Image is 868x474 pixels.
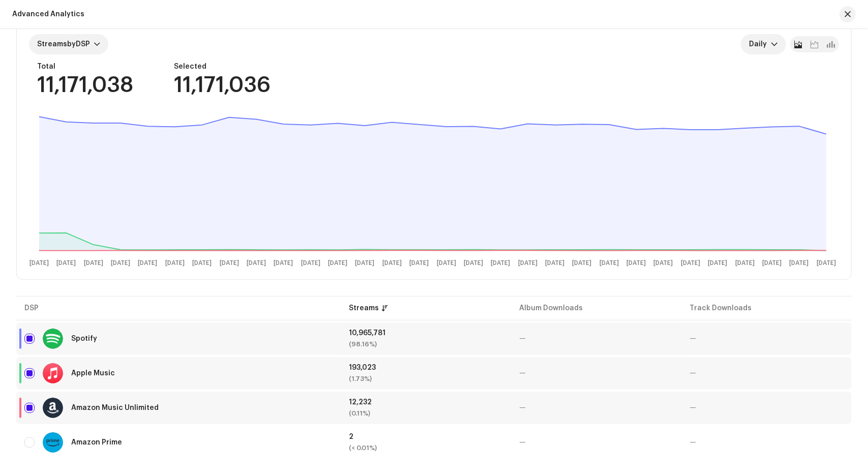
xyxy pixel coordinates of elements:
[600,260,619,266] text: [DATE]
[690,335,844,342] div: —
[654,260,673,266] text: [DATE]
[573,260,592,266] text: [DATE]
[690,370,844,377] div: —
[681,260,700,266] text: [DATE]
[301,260,320,266] text: [DATE]
[626,260,646,266] text: [DATE]
[519,370,673,377] div: —
[519,404,673,411] div: —
[409,260,429,266] text: [DATE]
[355,260,375,266] text: [DATE]
[518,260,537,266] text: [DATE]
[491,260,510,266] text: [DATE]
[762,260,782,266] text: [DATE]
[349,399,503,406] div: 12,232
[349,330,503,337] div: 10,965,781
[382,260,402,266] text: [DATE]
[749,34,771,54] span: Daily
[274,260,293,266] text: [DATE]
[349,433,503,440] div: 2
[349,410,503,417] div: (0.11%)
[735,260,755,266] text: [DATE]
[519,335,673,342] div: —
[771,34,778,54] div: dropdown trigger
[464,260,483,266] text: [DATE]
[519,439,673,446] div: —
[247,260,266,266] text: [DATE]
[328,260,347,266] text: [DATE]
[690,404,844,411] div: —
[174,63,271,71] div: Selected
[545,260,564,266] text: [DATE]
[349,445,503,452] div: (< 0.01%)
[349,375,503,382] div: (1.73%)
[349,364,503,371] div: 193,023
[349,341,503,348] div: (98.16%)
[220,260,239,266] text: [DATE]
[790,260,809,266] text: [DATE]
[192,260,212,266] text: [DATE]
[165,260,185,266] text: [DATE]
[817,260,836,266] text: [DATE]
[690,439,844,446] div: —
[708,260,727,266] text: [DATE]
[437,260,456,266] text: [DATE]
